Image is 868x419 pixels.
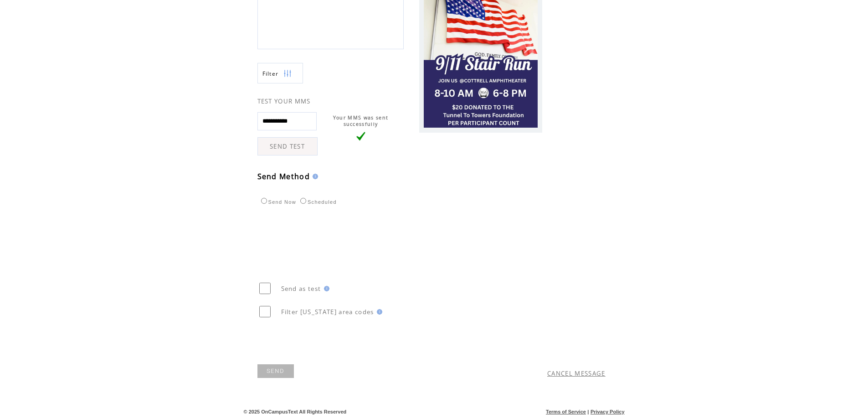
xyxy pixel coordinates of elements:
[257,171,310,181] span: Send Method
[333,114,389,127] span: Your MMS was sent successfully
[257,63,303,83] a: Filter
[257,97,311,105] span: TEST YOUR MMS
[262,70,279,78] span: Show filters
[261,198,267,204] input: Send Now
[283,63,292,84] img: filters.png
[374,309,382,315] img: help.gif
[591,409,625,414] a: Privacy Policy
[321,286,329,291] img: help.gif
[281,308,374,316] span: Filter [US_STATE] area codes
[356,132,365,141] img: vLarge.png
[310,174,318,179] img: help.gif
[298,199,337,205] label: Scheduled
[257,137,318,155] a: SEND TEST
[281,285,321,293] span: Send as test
[259,199,296,205] label: Send Now
[587,409,589,414] span: |
[257,364,294,378] a: SEND
[546,409,586,414] a: Terms of Service
[547,369,606,378] a: CANCEL MESSAGE
[244,409,347,414] span: © 2025 OnCampusText All Rights Reserved
[300,198,306,204] input: Scheduled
